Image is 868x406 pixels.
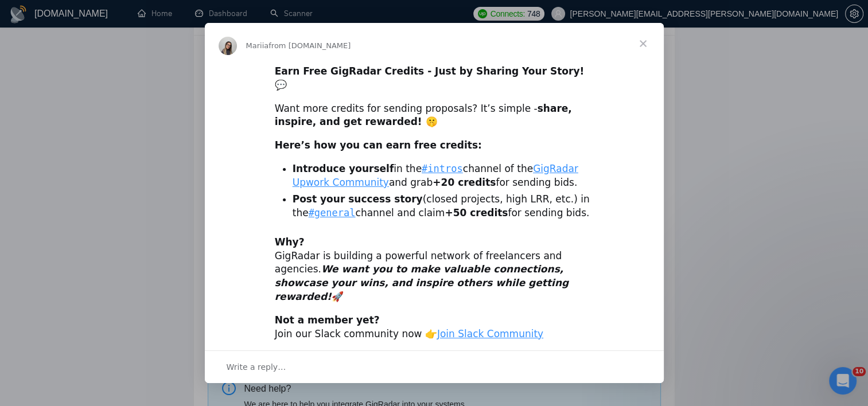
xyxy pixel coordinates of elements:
div: Open conversation and reply [205,350,664,383]
b: Post your success story [293,193,423,205]
li: (closed projects, high LRR, etc.) in the channel and claim for sending bids. [293,193,594,220]
span: Close [622,23,664,64]
b: +20 credits [433,177,496,188]
span: from [DOMAIN_NAME] [268,41,351,50]
li: in the channel of the and grab for sending bids. [293,162,594,190]
div: 💬 [275,65,594,92]
a: #intros [422,163,463,174]
b: Introduce yourself [293,163,394,174]
div: Join our Slack community now 👉 [275,314,594,341]
b: Earn Free GigRadar Credits - Just by Sharing Your Story! [275,65,584,77]
b: Here’s how you can earn free credits: [275,139,482,151]
a: GigRadar Upwork Community [293,163,578,188]
span: Mariia [246,41,269,50]
img: Profile image for Mariia [219,37,237,55]
div: Want more credits for sending proposals? It’s simple - [275,102,594,130]
div: GigRadar is building a powerful network of freelancers and agencies. 🚀 [275,236,594,304]
b: +50 credits [445,207,508,218]
b: Not a member yet? [275,314,380,326]
a: #general [309,207,356,218]
b: Why? [275,236,305,248]
span: Write a reply… [227,360,286,374]
i: We want you to make valuable connections, showcase your wins, and inspire others while getting re... [275,263,569,302]
a: Join Slack Community [437,328,543,339]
